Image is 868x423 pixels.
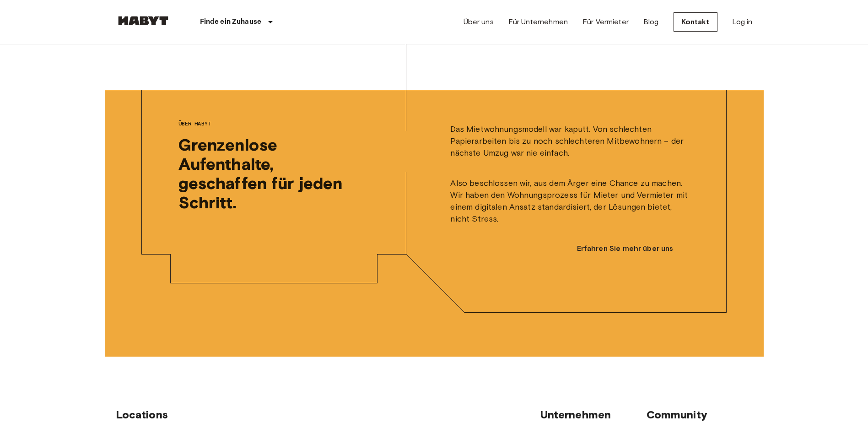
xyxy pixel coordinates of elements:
span: Über Habyt [178,119,370,128]
a: Log in [732,16,753,27]
a: Über uns [464,16,494,27]
a: Für Vermieter [582,16,629,27]
span: Community [647,408,707,421]
a: Für Unternehmen [508,16,568,27]
p: Finde ein Zuhause [200,16,262,27]
span: Also beschlossen wir, aus dem Ärger eine Chance zu machen. Wir haben den Wohnungsprozess für Miet... [450,177,690,225]
a: Kontakt [674,12,717,32]
span: Locations [116,408,168,421]
span: Unternehmen [540,408,611,421]
a: Blog [643,16,659,27]
a: Erfahren Sie mehr über uns [577,243,683,254]
span: Grenzenlose Aufenthalte, geschaffen für jeden Schritt. [178,135,370,212]
img: Habyt [116,16,171,25]
span: Das Mietwohnungsmodell war kaputt. Von schlechten Papierarbeiten bis zu noch schlechteren Mitbewo... [450,123,690,159]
